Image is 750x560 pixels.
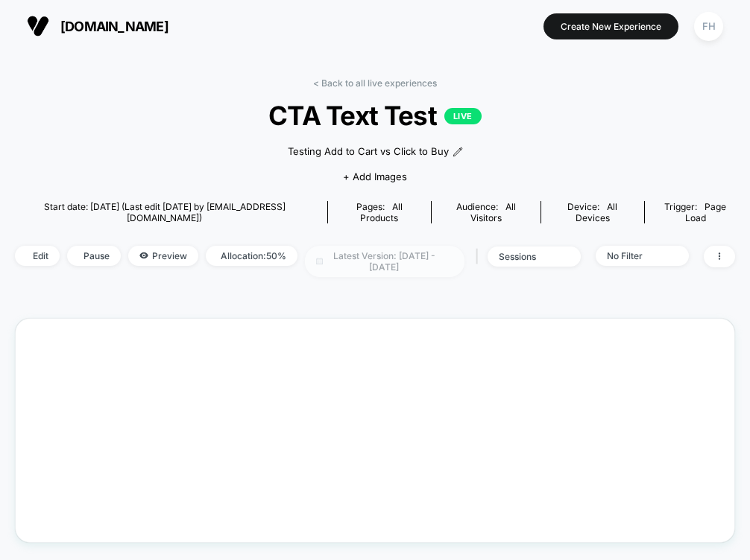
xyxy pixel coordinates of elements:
button: Create New Experience [543,13,678,39]
span: Preview [128,246,198,266]
img: calendar [316,258,323,264]
div: sessions [499,251,554,262]
span: Testing Add to Cart vs Click to Buy [288,144,449,159]
button: [DOMAIN_NAME] [22,14,173,38]
span: | [472,246,488,267]
div: Pages: [339,201,420,223]
div: Trigger: [656,201,735,223]
div: FH [694,12,723,41]
span: Pause [67,246,121,266]
div: Audience: [443,201,529,223]
span: Allocation: 50% [206,246,297,266]
span: Latest Version: [DATE] - [DATE] [305,246,464,277]
span: Device: [541,201,644,223]
span: Page Load [685,201,727,223]
span: [DOMAIN_NAME] [60,19,168,34]
span: Start date: [DATE] (Last edit [DATE] by [EMAIL_ADDRESS][DOMAIN_NAME]) [15,201,314,223]
img: Visually logo [27,15,49,37]
button: FH [690,11,728,42]
span: all products [360,201,403,223]
span: all devices [576,201,618,223]
span: All Visitors [470,201,516,223]
span: + Add Images [343,171,407,182]
span: Edit [15,246,60,266]
a: < Back to all live experiences [313,77,437,89]
span: CTA Text Test [51,100,699,131]
div: No Filter [607,250,662,261]
p: LIVE [444,108,482,124]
